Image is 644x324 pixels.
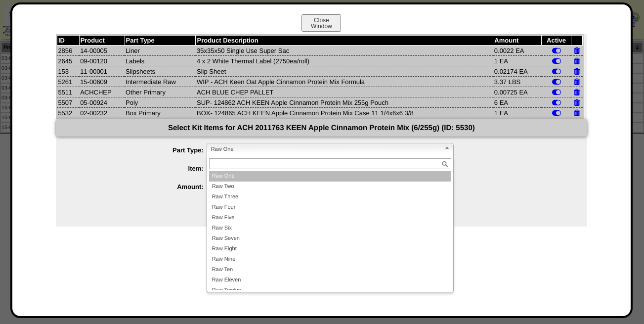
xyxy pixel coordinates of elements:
td: 2856 [57,46,79,56]
td: 0.02174 EA [493,66,542,77]
td: Other Primary [125,87,196,97]
td: Poly [125,97,196,108]
li: Raw Eight [209,244,451,254]
a: CloseWindow [301,22,342,30]
td: 4 x 2 White Thermal Label (2750ea/roll) [196,56,493,66]
td: 5507 [57,97,79,108]
li: Raw Four [209,202,451,213]
li: Raw Two [209,182,451,192]
th: Product Description [196,36,493,46]
li: Raw Three [209,192,451,202]
td: 0.0022 EA [493,46,542,56]
li: Raw Seven [209,233,451,244]
li: Raw Twelve [209,285,451,296]
li: Raw Eleven [209,275,451,285]
button: CloseWindow [301,14,341,32]
td: 02-00232 [79,108,125,118]
div: Select Kit Items for ACH 2011763 KEEN Apple Cinnamon Protein Mix (6/255g) (ID: 5530) [56,119,587,137]
td: 6 EA [493,97,542,108]
td: 1 EA [493,108,542,118]
td: 09-00120 [79,56,125,66]
li: Raw Six [209,223,451,233]
td: ACH BLUE CHEP PALLET [196,87,493,97]
li: Raw Ten [209,265,451,275]
th: Product [79,36,125,46]
label: Item: [76,165,207,172]
li: Raw Five [209,213,451,223]
td: ACHCHEP [79,87,125,97]
td: Slip Sheet [196,66,493,77]
td: SUP- 124862 ACH KEEN Apple Cinnamon Protein Mix 255g Pouch [196,97,493,108]
label: Part Type: [76,146,207,154]
td: Intermediate Raw [125,77,196,87]
td: 14-00005 [79,46,125,56]
td: 5532 [57,108,79,118]
td: 153 [57,66,79,77]
td: Slipsheets [125,66,196,77]
td: 35x35x50 Single Use Super Sac [196,46,493,56]
td: 15-00609 [79,77,125,87]
li: Raw Nine [209,254,451,265]
td: 2645 [57,56,79,66]
li: Raw One [209,171,451,182]
th: Active [542,36,571,46]
th: Amount [493,36,542,46]
th: ID [57,36,79,46]
label: Amount: [76,183,207,190]
span: Raw One [211,143,440,155]
td: Box Primary [125,108,196,118]
td: 1 EA [493,56,542,66]
td: Labels [125,56,196,66]
th: Part Type [125,36,196,46]
td: 05-00924 [79,97,125,108]
td: BOX- 124865 ACH KEEN Apple Cinnamon Protein Mix Case 11 1/4x6x6 3/8 [196,108,493,118]
td: WIP - ACH Keen Oat Apple Cinnamon Protein Mix Formula [196,77,493,87]
td: 3.37 LBS [493,77,542,87]
td: Liner [125,46,196,56]
td: 5261 [57,77,79,87]
td: 0.00725 EA [493,87,542,97]
td: 5511 [57,87,79,97]
td: 11-00001 [79,66,125,77]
